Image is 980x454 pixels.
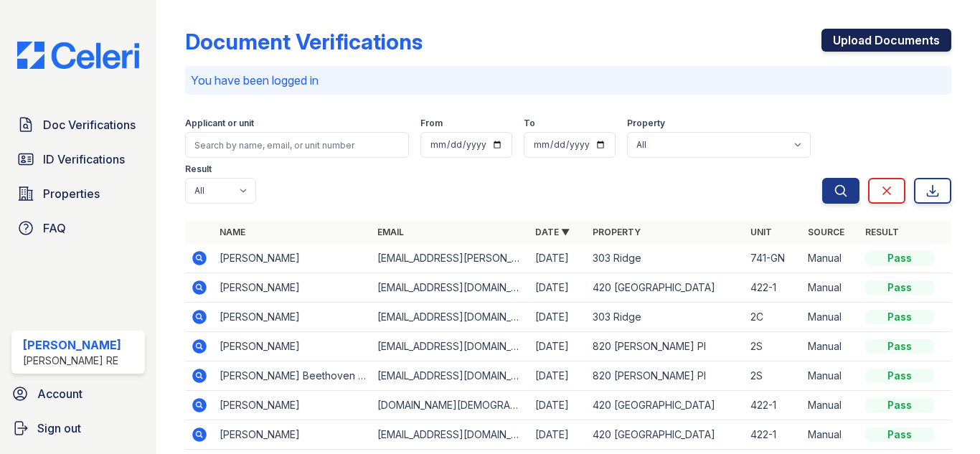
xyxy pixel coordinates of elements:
span: Properties [43,185,100,202]
label: From [420,118,443,129]
td: 820 [PERSON_NAME] Pl [587,361,745,391]
td: [DATE] [529,361,587,391]
td: 303 Ridge [587,303,745,332]
span: FAQ [43,219,66,237]
a: Account [6,379,151,408]
p: You have been logged in [191,72,946,89]
td: [EMAIL_ADDRESS][DOMAIN_NAME] [372,420,529,450]
td: [PERSON_NAME] [214,303,372,332]
a: Source [808,227,844,237]
div: Pass [865,398,934,412]
a: Properties [11,179,145,208]
a: Doc Verifications [11,110,145,139]
span: ID Verifications [43,151,125,168]
td: [DOMAIN_NAME][DEMOGRAPHIC_DATA][DOMAIN_NAME] [372,391,529,420]
td: Manual [802,361,859,391]
td: [DATE] [529,420,587,450]
a: Sign out [6,414,151,443]
td: [EMAIL_ADDRESS][DOMAIN_NAME] [372,332,529,361]
div: Pass [865,310,934,324]
td: [EMAIL_ADDRESS][DOMAIN_NAME] [372,273,529,303]
td: Manual [802,303,859,332]
td: 2S [745,361,802,391]
td: 303 Ridge [587,244,745,273]
td: 420 [GEOGRAPHIC_DATA] [587,391,745,420]
a: Date ▼ [535,227,570,237]
td: 2C [745,303,802,332]
div: [PERSON_NAME] [23,336,121,354]
td: 422-1 [745,273,802,303]
input: Search by name, email, or unit number [185,132,409,158]
img: CE_Logo_Blue-a8612792a0a2168367f1c8372b55b34899dd931a85d93a1a3d3e32e68fde9ad4.png [6,42,151,69]
td: [PERSON_NAME] [214,391,372,420]
div: Pass [865,339,934,354]
td: [DATE] [529,391,587,420]
a: Result [865,227,899,237]
span: Sign out [37,420,81,437]
td: Manual [802,244,859,273]
td: Manual [802,391,859,420]
td: [EMAIL_ADDRESS][PERSON_NAME][DOMAIN_NAME] [372,244,529,273]
td: [PERSON_NAME] [214,273,372,303]
a: Email [377,227,404,237]
div: [PERSON_NAME] RE [23,354,121,368]
a: FAQ [11,214,145,242]
label: To [524,118,535,129]
td: Manual [802,420,859,450]
a: Property [593,227,641,237]
span: Account [37,385,83,402]
td: [DATE] [529,303,587,332]
div: Pass [865,369,934,383]
label: Result [185,164,212,175]
td: 420 [GEOGRAPHIC_DATA] [587,420,745,450]
td: 820 [PERSON_NAME] Pl [587,332,745,361]
td: [PERSON_NAME] Beethoven [PERSON_NAME] [214,361,372,391]
div: Document Verifications [185,29,423,55]
td: Manual [802,332,859,361]
div: Pass [865,280,934,295]
a: Unit [750,227,772,237]
label: Property [627,118,665,129]
td: [EMAIL_ADDRESS][DOMAIN_NAME] [372,303,529,332]
td: [PERSON_NAME] [214,332,372,361]
td: 422-1 [745,420,802,450]
td: [PERSON_NAME] [214,244,372,273]
div: Pass [865,251,934,265]
div: Pass [865,427,934,442]
td: 422-1 [745,391,802,420]
span: Doc Verifications [43,116,136,133]
td: [DATE] [529,332,587,361]
a: Name [220,227,245,237]
td: 420 [GEOGRAPHIC_DATA] [587,273,745,303]
a: ID Verifications [11,145,145,174]
td: 741-GN [745,244,802,273]
td: [EMAIL_ADDRESS][DOMAIN_NAME] [372,361,529,391]
td: 2S [745,332,802,361]
td: [DATE] [529,273,587,303]
label: Applicant or unit [185,118,254,129]
td: [PERSON_NAME] [214,420,372,450]
a: Upload Documents [821,29,951,52]
td: Manual [802,273,859,303]
td: [DATE] [529,244,587,273]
